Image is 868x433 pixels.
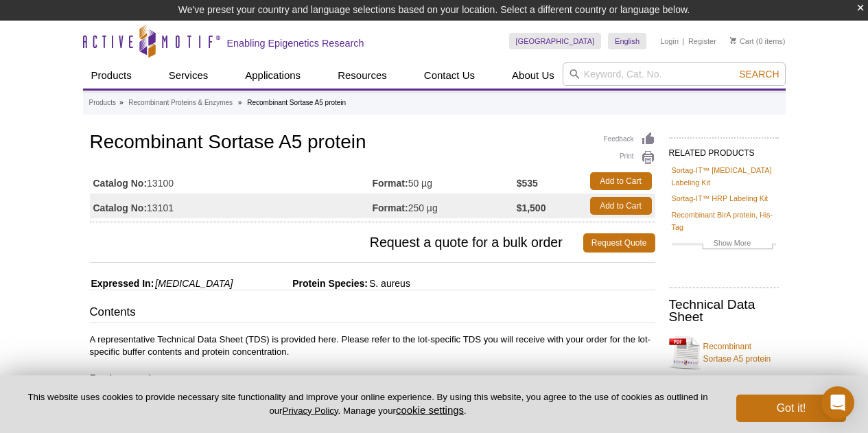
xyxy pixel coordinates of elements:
a: Sortag-IT™ [MEDICAL_DATA] Labeling Kit [672,164,776,189]
a: Products [83,62,140,89]
strong: Format: [373,177,408,189]
a: Show More [672,237,776,253]
a: Applications [237,62,309,89]
h2: RELATED PRODUCTS [669,137,779,162]
h3: Background [90,371,655,390]
a: Feedback [604,132,655,147]
strong: Format: [373,202,408,214]
strong: $535 [517,177,538,189]
a: Print [604,150,655,165]
td: 13100 [90,169,373,194]
a: Products [89,97,116,109]
a: English [608,33,646,49]
input: Keyword, Cat. No. [563,62,786,86]
a: Sortag-IT™ HRP Labeling Kit [672,192,769,204]
li: » [238,99,242,106]
span: Request a quote for a bulk order [90,233,583,253]
p: A representative Technical Data Sheet (TDS) is provided here. Please refer to the lot-specific TD... [90,333,655,358]
a: Contact Us [416,62,483,89]
h1: Recombinant Sortase A5 protein [90,132,655,155]
a: Services [161,62,217,89]
li: (0 items) [730,33,786,49]
td: 250 µg [373,194,517,218]
strong: $1,500 [517,202,546,214]
img: Your Cart [730,37,736,44]
a: [GEOGRAPHIC_DATA] [509,33,602,49]
a: About Us [504,62,563,89]
button: cookie settings [396,404,464,416]
a: Add to Cart [590,172,652,190]
button: Search [735,68,783,80]
td: 50 µg [373,169,517,194]
button: Got it! [736,395,846,422]
span: Protein Species: [235,278,368,289]
div: Open Intercom Messenger [821,386,854,419]
a: Login [660,36,679,46]
a: Cart [730,36,754,46]
a: Request Quote [583,233,655,253]
a: Privacy Policy [282,406,338,416]
strong: Catalog No: [93,202,148,214]
strong: Catalog No: [93,177,148,189]
i: [MEDICAL_DATA] [155,278,233,289]
a: Recombinant Proteins & Enzymes [128,97,233,109]
li: » [119,99,124,106]
h2: Enabling Epigenetics Research [227,37,364,49]
li: Recombinant Sortase A5 protein [247,99,346,106]
span: S. aureus [368,278,410,289]
td: 13101 [90,194,373,218]
span: Expressed In: [90,278,154,289]
a: Recombinant Sortase A5 protein [669,332,779,373]
a: Add to Cart [590,197,652,215]
h2: Technical Data Sheet [669,299,779,323]
li: | [683,33,685,49]
p: This website uses cookies to provide necessary site functionality and improve your online experie... [22,391,714,417]
a: Resources [329,62,395,89]
span: Search [739,69,779,80]
a: Recombinant BirA protein, His-Tag [672,209,776,233]
h3: Contents [90,304,655,323]
a: Register [688,36,716,46]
